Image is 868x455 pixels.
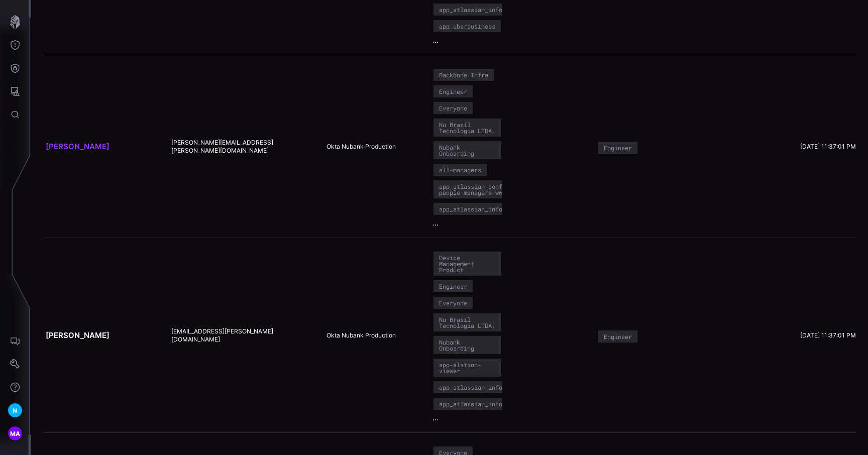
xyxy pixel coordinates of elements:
div: Device Management Product [439,255,496,273]
div: app_atlassian_infosec_vm_engineering [439,7,566,13]
span: ... [432,413,439,422]
div: Nubank Onboarding [439,339,496,351]
span: MA [10,428,21,439]
div: Okta Nubank Production [327,143,420,151]
div: app_atlassian_infosec_vm_colombia_workstations [439,384,601,390]
div: Nu Brasil Tecnologia LTDA. [439,122,496,134]
div: app_atlassian_infosec_vm_engineering [439,206,566,212]
a: [PERSON_NAME] [46,142,110,151]
div: app_uberbusiness [439,23,495,29]
div: Nubank Onboarding [439,144,496,156]
div: Engineer [439,88,467,94]
div: Nu Brasil Tecnologia LTDA. [439,316,496,328]
div: Engineer [604,145,632,151]
div: app_atlassian_infosec_vm_engineering [439,401,566,407]
div: Okta Nubank Production [327,331,420,339]
time: [DATE] 11:37:01 PM [800,331,856,339]
div: Everyone [439,105,467,111]
a: [PERSON_NAME] [46,330,110,340]
time: [DATE] 11:37:01 PM [800,143,856,150]
span: ... [432,36,439,45]
div: app_atlassian_confluence-people-managers-ww-prod [439,183,527,195]
div: app-alation-viewer [439,362,496,374]
div: Engineer [439,283,467,289]
span: ... [432,218,439,227]
button: N [1,399,30,422]
span: N [13,405,17,416]
div: [EMAIL_ADDRESS][PERSON_NAME][DOMAIN_NAME] [171,327,313,343]
div: Everyone [439,300,467,306]
div: all-managers [439,167,481,173]
button: MA [1,422,30,445]
div: Engineer [604,333,632,339]
div: Backbone Infra [439,72,488,78]
div: [PERSON_NAME][EMAIL_ADDRESS][PERSON_NAME][DOMAIN_NAME] [171,139,313,154]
